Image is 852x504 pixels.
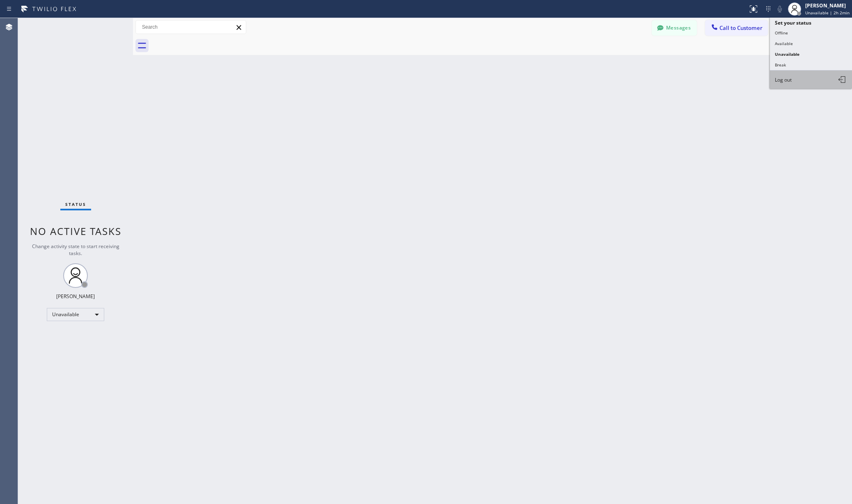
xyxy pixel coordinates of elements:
[56,293,95,300] div: [PERSON_NAME]
[652,20,697,36] button: Messages
[65,201,86,207] span: Status
[805,2,850,9] div: [PERSON_NAME]
[136,21,246,34] input: Search
[47,308,104,321] div: Unavailable
[719,24,763,32] span: Call to Customer
[705,20,768,36] button: Call to Customer
[805,10,850,16] span: Unavailable | 2h 2min
[30,224,121,238] span: No active tasks
[774,3,786,15] button: Mute
[32,243,119,257] span: Change activity state to start receiving tasks.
